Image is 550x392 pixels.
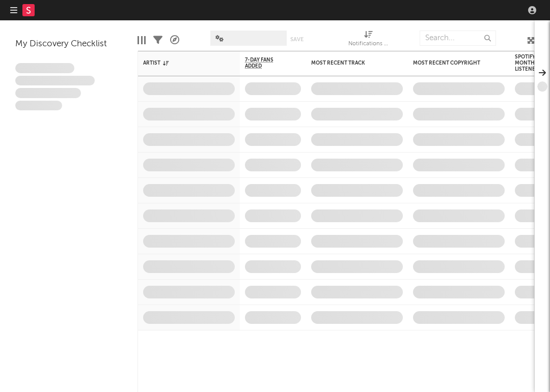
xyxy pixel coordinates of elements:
span: 7-Day Fans Added [245,57,286,69]
div: My Discovery Checklist [15,38,122,50]
div: Notifications (Artist) [348,38,389,50]
input: Search... [420,31,496,46]
span: Integer aliquet in purus et [15,76,95,86]
div: Filters [153,25,162,55]
div: Most Recent Track [311,60,388,66]
span: Aliquam viverra [15,101,62,111]
div: Artist [143,60,219,66]
div: Edit Columns [137,25,146,55]
div: A&R Pipeline [170,25,179,55]
span: Lorem ipsum dolor [15,63,74,73]
div: Notifications (Artist) [348,25,389,55]
button: Save [290,37,304,42]
div: Most Recent Copyright [413,60,489,66]
span: Praesent ac interdum [15,88,81,98]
